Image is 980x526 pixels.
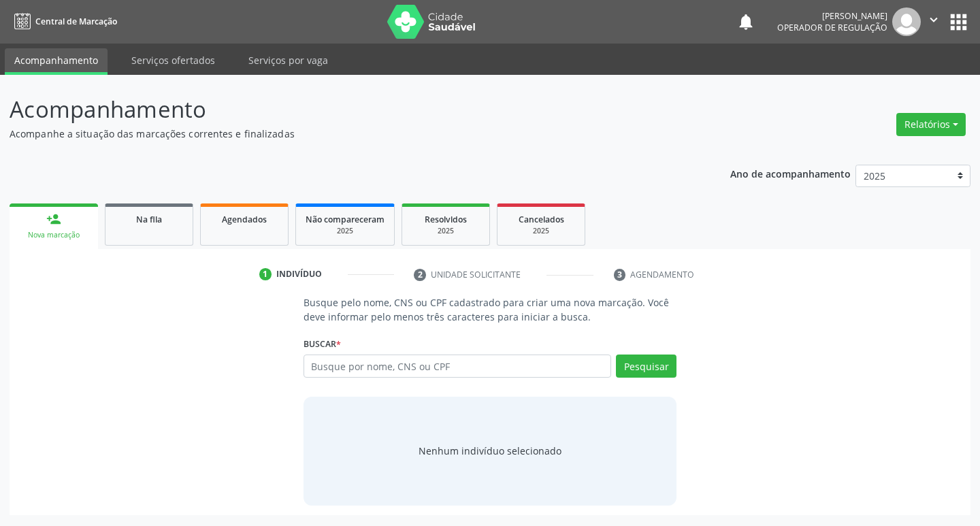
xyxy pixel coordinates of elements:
[136,214,162,225] span: Na fila
[19,230,88,240] div: Nova marcação
[896,113,966,136] button: Relatórios
[10,127,682,141] p: Acompanhe a situação das marcações correntes e finalizadas
[777,10,887,22] div: [PERSON_NAME]
[222,214,267,225] span: Agendados
[306,214,385,225] span: Não compareceram
[412,226,480,236] div: 2025
[46,212,61,227] div: person_add
[425,214,467,225] span: Resolvidos
[10,10,117,33] a: Central de Marcação
[306,226,385,236] div: 2025
[304,355,612,378] input: Busque por nome, CNS ou CPF
[507,226,575,236] div: 2025
[419,444,561,458] div: Nenhum indivíduo selecionado
[730,165,851,182] p: Ano de acompanhamento
[304,333,341,355] label: Buscar
[947,10,970,34] button: apps
[616,355,676,378] button: Pesquisar
[122,48,225,72] a: Serviços ofertados
[921,7,947,36] button: 
[519,214,564,225] span: Cancelados
[926,12,941,27] i: 
[239,48,338,72] a: Serviços por vaga
[304,295,677,324] p: Busque pelo nome, CNS ou CPF cadastrado para criar uma nova marcação. Você deve informar pelo men...
[736,12,755,31] button: notifications
[35,16,117,27] span: Central de Marcação
[5,48,108,75] a: Acompanhamento
[892,7,921,36] img: img
[777,22,887,33] span: Operador de regulação
[259,268,272,280] div: 1
[276,268,322,280] div: Indivíduo
[10,93,682,127] p: Acompanhamento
